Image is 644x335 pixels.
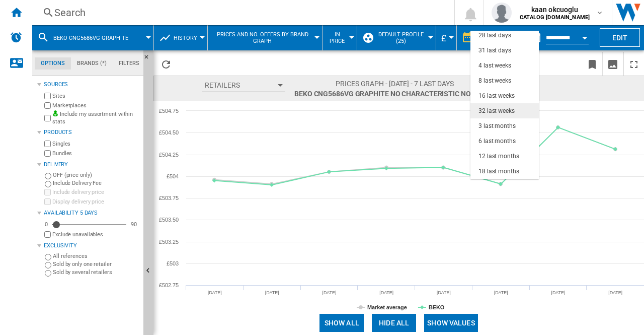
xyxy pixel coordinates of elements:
[478,46,511,55] div: 31 last days
[478,31,511,40] div: 28 last days
[478,137,516,146] div: 6 last months
[478,61,511,70] div: 4 last weeks
[478,152,519,161] div: 12 last months
[478,167,519,176] div: 18 last months
[478,77,511,85] div: 8 last weeks
[478,92,515,100] div: 16 last weeks
[478,107,515,115] div: 32 last weeks
[478,122,516,130] div: 3 last months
